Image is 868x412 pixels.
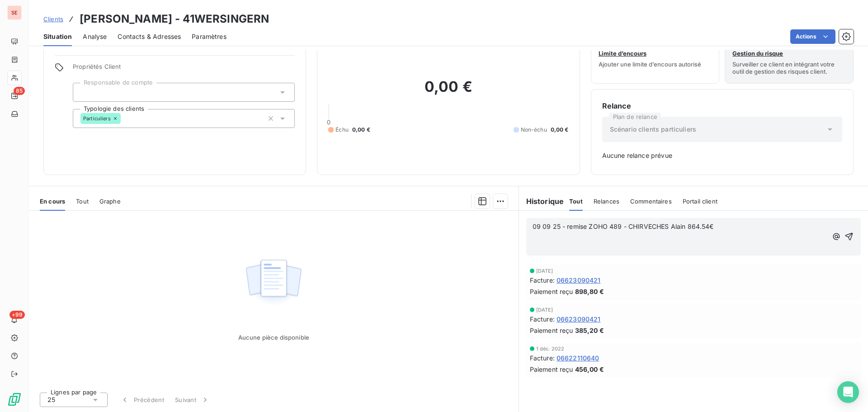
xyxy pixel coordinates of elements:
[530,365,573,374] span: Paiement reçu
[591,26,720,84] button: Limite d’encoursAjouter une limite d’encours autorisé
[732,61,846,75] span: Surveiller ce client en intégrant votre outil de gestion des risques client.
[352,126,370,134] span: 0,00 €
[73,63,295,76] span: Propriétés Client
[610,125,696,134] span: Scénario clients particuliers
[536,307,553,313] span: [DATE]
[335,126,349,134] span: Échu
[725,26,854,84] button: Gestion du risqueSurveiller ce client en intégrant votre outil de gestion des risques client.
[575,365,604,374] span: 456,00 €
[557,353,599,363] span: 06622110640
[594,198,619,205] span: Relances
[99,198,121,205] span: Graphe
[536,268,553,274] span: [DATE]
[602,151,842,160] span: Aucune relance prévue
[328,78,568,105] h2: 0,00 €
[47,395,55,404] span: 25
[121,114,128,123] input: Ajouter une valeur
[732,50,783,57] span: Gestion du risque
[530,314,555,324] span: Facture :
[536,346,565,351] span: 1 déc. 2022
[530,275,555,285] span: Facture :
[599,61,701,68] span: Ajouter une limite d’encours autorisé
[118,32,181,41] span: Contacts & Adresses
[790,29,835,44] button: Actions
[551,126,569,134] span: 0,00 €
[9,311,25,319] span: +99
[575,326,604,335] span: 385,20 €
[530,326,573,335] span: Paiement reçu
[519,196,564,207] h6: Historique
[599,50,646,57] span: Limite d’encours
[245,255,302,311] img: Empty state
[76,198,89,205] span: Tout
[630,198,672,205] span: Commentaires
[569,198,583,205] span: Tout
[557,275,601,285] span: 06623090421
[238,334,309,341] span: Aucune pièce disponible
[170,390,215,409] button: Suivant
[521,126,547,134] span: Non-échu
[83,116,111,121] span: Particuliers
[40,198,65,205] span: En cours
[575,287,604,296] span: 898,80 €
[327,118,330,126] span: 0
[80,11,269,27] h3: [PERSON_NAME] - 41WERSINGERN
[530,287,573,296] span: Paiement reçu
[43,15,63,23] span: Clients
[530,353,555,363] span: Facture :
[602,100,842,111] h6: Relance
[115,390,170,409] button: Précédent
[7,5,22,20] div: SE
[43,14,63,24] a: Clients
[557,314,601,324] span: 06623090421
[83,32,107,41] span: Analyse
[683,198,717,205] span: Portail client
[14,87,25,95] span: 85
[7,392,22,407] img: Logo LeanPay
[43,32,72,41] span: Situation
[80,88,88,96] input: Ajouter une valeur
[837,381,859,403] div: Open Intercom Messenger
[192,32,226,41] span: Paramètres
[533,223,714,230] span: 09 09 25 - remise ZOHO 489 - CHIRVECHES Alain 864.54€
